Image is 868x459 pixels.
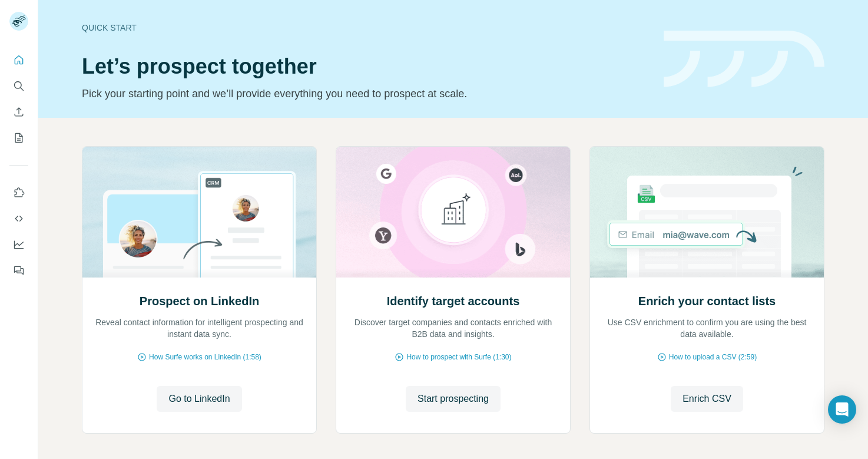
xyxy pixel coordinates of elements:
[387,293,520,309] h2: Identify target accounts
[348,316,558,340] p: Discover target companies and contacts enriched with B2B data and insights.
[9,75,28,97] button: Search
[406,352,511,362] span: How to prospect with Surfe (1:30)
[9,234,28,255] button: Dashboard
[671,386,743,412] button: Enrich CSV
[157,386,241,412] button: Go to LinkedIn
[9,208,28,229] button: Use Surfe API
[9,127,28,148] button: My lists
[82,147,317,278] img: Prospect on LinkedIn
[664,31,824,88] img: banner
[9,260,28,281] button: Feedback
[638,293,776,309] h2: Enrich your contact lists
[9,49,28,71] button: Quick start
[418,392,489,406] span: Start prospecting
[168,392,230,406] span: Go to LinkedIn
[683,392,731,406] span: Enrich CSV
[589,147,824,278] img: Enrich your contact lists
[669,352,757,362] span: How to upload a CSV (2:59)
[9,101,28,123] button: Enrich CSV
[82,22,650,34] div: Quick start
[602,316,812,340] p: Use CSV enrichment to confirm you are using the best data available.
[82,85,650,102] p: Pick your starting point and we’ll provide everything you need to prospect at scale.
[82,55,650,78] h1: Let’s prospect together
[140,293,259,309] h2: Prospect on LinkedIn
[828,395,856,424] div: Open Intercom Messenger
[406,386,501,412] button: Start prospecting
[9,182,28,203] button: Use Surfe on LinkedIn
[336,147,571,278] img: Identify target accounts
[94,316,304,340] p: Reveal contact information for intelligent prospecting and instant data sync.
[149,352,261,362] span: How Surfe works on LinkedIn (1:58)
